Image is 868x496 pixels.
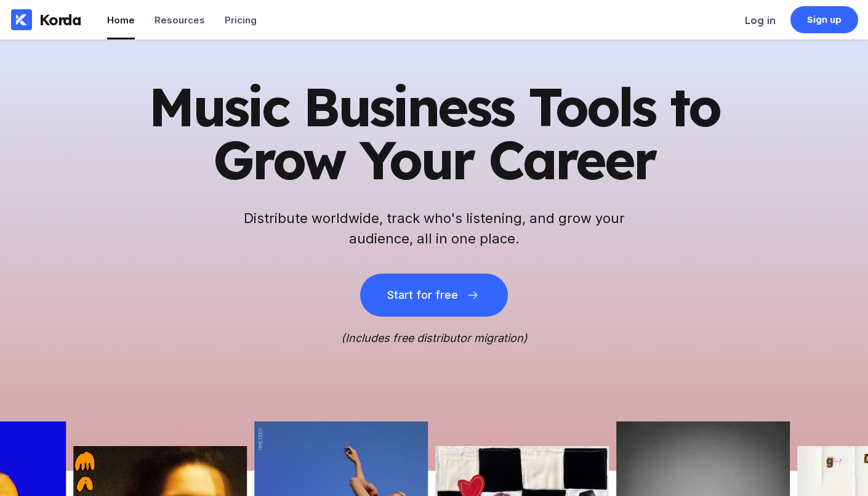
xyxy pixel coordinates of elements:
[387,289,457,301] div: Start for free
[790,6,858,33] a: Sign up
[225,14,257,26] div: Pricing
[745,14,776,26] div: Log in
[107,14,135,26] div: Home
[360,274,508,317] button: Start for free
[341,331,528,344] i: (Includes free distributor migration)
[237,208,631,249] h2: Distribute worldwide, track who's listening, and grow your audience, all in one place.
[39,10,81,29] div: Korda
[132,80,736,186] h1: Music Business Tools to Grow Your Career
[155,14,205,26] div: Resources
[807,14,842,26] div: Sign up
